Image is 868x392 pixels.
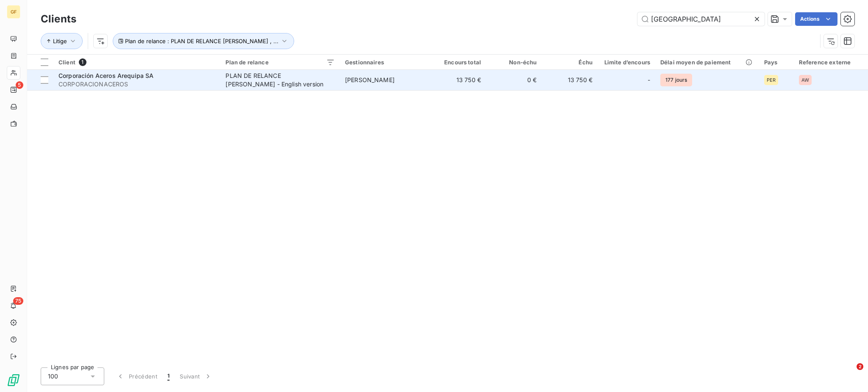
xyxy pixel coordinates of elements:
[113,33,294,49] button: Plan de relance : PLAN DE RELANCE [PERSON_NAME] , ...
[801,77,809,83] span: AW
[53,38,67,44] span: Litige
[162,367,175,385] button: 1
[175,367,217,385] button: Suivant
[857,363,863,370] span: 2
[58,80,215,88] span: CORPORACIONACEROS
[58,72,154,79] span: Corporación Aceros Arequipa SA
[111,367,162,385] button: Précédent
[799,59,863,66] div: Reference externe
[547,59,593,66] div: Échu
[839,363,860,384] iframe: Intercom live chat
[491,59,537,66] div: Non-échu
[637,12,765,26] input: Rechercher
[486,70,542,90] td: 0 €
[41,11,76,27] h3: Clients
[48,372,58,381] span: 100
[431,70,486,90] td: 13 750 €
[79,58,86,66] span: 1
[125,38,278,44] span: Plan de relance : PLAN DE RELANCE [PERSON_NAME] , ...
[167,372,170,381] span: 1
[542,70,598,90] td: 13 750 €
[225,59,334,66] div: Plan de relance
[7,5,20,19] div: GF
[225,72,331,88] div: PLAN DE RELANCE [PERSON_NAME] - English version
[436,59,481,66] div: Encours total
[345,76,395,83] span: [PERSON_NAME]
[13,297,23,305] span: 75
[603,59,650,66] div: Limite d’encours
[7,373,20,387] img: Logo LeanPay
[41,33,83,49] button: Litige
[764,59,789,66] div: Pays
[660,74,692,86] span: 177 jours
[767,77,776,83] span: PER
[660,59,754,66] div: Délai moyen de paiement
[345,59,426,66] div: Gestionnaires
[58,59,75,66] span: Client
[648,76,650,84] span: -
[795,12,837,26] button: Actions
[16,81,23,89] span: 5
